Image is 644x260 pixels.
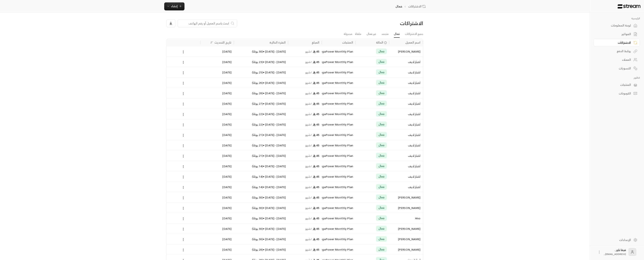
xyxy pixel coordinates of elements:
[324,244,353,255] div: VegaPower Monthly Plan
[305,132,312,137] span: / شهر
[378,70,384,74] span: فعال
[378,112,384,116] span: فعال
[236,161,286,171] div: [DATE] - [DATE] • ( 14 يومًا )
[203,109,231,119] div: [DATE]
[305,70,312,75] span: / شهر
[203,88,231,98] div: [DATE]
[290,234,319,244] div: 45
[203,213,231,223] div: [DATE]
[594,39,640,47] a: الاشتراكات
[305,226,312,231] span: / شهر
[324,192,353,202] div: VegaPower Monthly Plan
[392,88,421,98] div: اختبار لايف
[203,140,231,150] div: [DATE]
[203,78,231,88] div: [DATE]
[594,81,640,89] a: المنتجات
[599,49,631,53] div: روابط الدفع
[324,98,353,109] div: VegaPower Monthly Plan
[290,119,319,129] div: 45
[324,109,353,119] div: VegaPower Monthly Plan
[324,57,353,67] div: VegaPower Monthly Plan
[236,224,286,234] div: [DATE] - [DATE] • ( 30 يومًا )
[324,140,353,150] div: VegaPower Monthly Plan
[392,98,421,109] div: اختبار لايف
[594,56,640,64] a: العملاء
[305,184,312,189] span: / شهر
[305,111,312,116] span: / شهر
[395,4,402,8] p: فعال
[290,67,319,77] div: 45
[392,57,421,67] div: اختبار لايف
[392,46,421,57] div: [PERSON_NAME]
[290,161,319,171] div: 45
[378,227,384,231] span: فعال
[236,130,286,140] div: [DATE] - [DATE] • ( 21 يومًا )
[599,58,631,62] div: العملاء
[392,67,421,77] div: اختبار لايف
[305,174,312,179] span: / شهر
[378,101,384,105] span: فعال
[376,40,383,45] span: الحالة
[408,4,427,8] a: الاشتراكات
[378,195,384,199] span: فعال
[203,119,231,129] div: [DATE]
[599,23,631,27] div: لوحة المعلومات
[594,76,640,79] p: كتالوج
[269,40,286,45] div: الفترة الحالية
[594,236,640,244] a: الإعدادات
[203,46,231,57] div: [DATE]
[392,192,421,202] div: [PERSON_NAME]
[203,182,231,192] div: [DATE]
[378,49,384,53] span: فعال
[324,203,353,213] div: VegaPower Monthly Plan
[290,224,319,234] div: 45
[392,130,421,140] div: اختبار لايف
[290,88,319,98] div: 45
[355,30,361,37] a: ملغاة
[236,171,286,182] div: [DATE] - [DATE] • ( 14 يومًا )
[290,171,319,182] div: 45
[324,151,353,161] div: VegaPower Monthly Plan
[392,140,421,150] div: اختبار لايف
[392,161,421,171] div: اختبار لايف
[395,4,427,8] nav: breadcrumb
[324,78,353,88] div: VegaPower Monthly Plan
[236,140,286,150] div: [DATE] - [DATE] • ( 21 يومًا )
[378,81,384,85] span: فعال
[378,91,384,95] span: فعال
[209,40,214,45] button: Sort
[236,119,286,129] div: [DATE] - [DATE] • ( 22 يومًا )
[392,234,421,244] div: [PERSON_NAME]
[392,78,421,88] div: اختبار لايف
[367,30,376,37] a: غير فعال
[324,88,353,98] div: VegaPower Monthly Plan
[305,49,312,54] span: / شهر
[378,133,384,137] span: فعال
[405,40,420,45] div: اسم العميل
[392,203,421,213] div: [PERSON_NAME]
[599,41,631,45] div: الاشتراكات
[203,203,231,213] div: [DATE]
[305,80,312,85] span: / شهر
[324,130,353,140] div: VegaPower Monthly Plan
[203,98,231,109] div: [DATE]
[617,4,641,9] img: Logo
[324,171,353,182] div: VegaPower Monthly Plan
[324,119,353,129] div: VegaPower Monthly Plan
[392,171,421,182] div: اختبار لايف
[203,130,231,140] div: [DATE]
[203,192,231,202] div: [DATE]
[599,83,631,87] div: المنتجات
[180,21,229,25] input: ابحث باسم العميل أو رقم الهاتف
[305,247,312,252] span: / شهر
[203,57,231,67] div: [DATE]
[392,244,421,255] div: [PERSON_NAME]
[236,234,286,244] div: [DATE] - [DATE] • ( 30 يومًا )
[203,171,231,182] div: [DATE]
[599,32,631,36] div: الفواتير
[290,244,319,255] div: 45
[203,67,231,77] div: [DATE]
[236,57,286,67] div: [DATE] - [DATE] • ( 23 يومًا )
[290,46,319,57] div: 45
[594,22,640,29] a: لوحة المعلومات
